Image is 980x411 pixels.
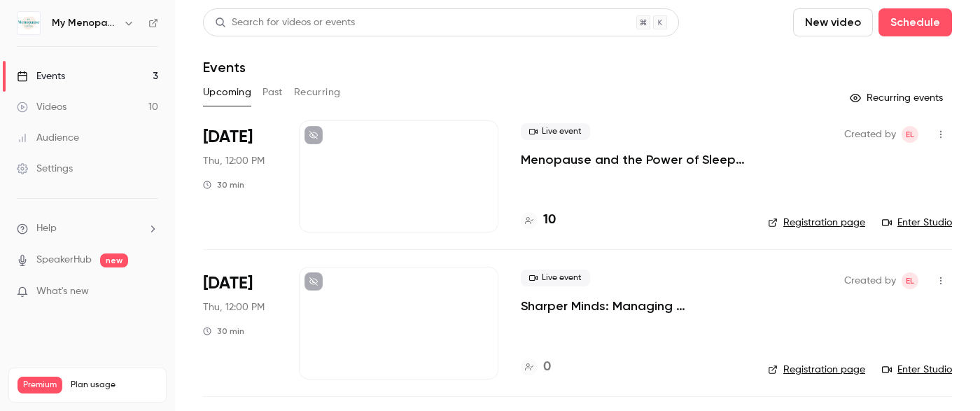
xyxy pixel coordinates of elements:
[902,272,918,289] span: Emma Lambourne
[844,126,896,143] span: Created by
[262,81,283,104] button: Past
[768,363,865,377] a: Registration page
[521,358,551,377] a: 0
[543,211,556,230] h4: 10
[203,126,253,148] span: [DATE]
[17,12,40,34] img: My Menopause Centre - Wellness Wisdom
[17,100,66,114] div: Videos
[36,221,57,236] span: Help
[882,216,952,230] a: Enter Studio
[203,120,276,232] div: Oct 30 Thu, 12:00 PM (Europe/London)
[521,123,590,140] span: Live event
[203,59,246,76] h1: Events
[71,379,157,391] span: Plan usage
[17,377,62,393] span: Premium
[521,211,556,230] a: 10
[215,15,355,30] div: Search for videos or events
[52,16,118,30] h6: My Menopause Centre - Wellness Wisdom
[17,69,65,83] div: Events
[203,300,265,314] span: Thu, 12:00 PM
[203,179,244,190] div: 30 min
[36,284,89,299] span: What's new
[906,272,914,289] span: EL
[902,126,918,143] span: Emma Lambourne
[17,131,79,145] div: Audience
[17,162,73,176] div: Settings
[203,272,253,295] span: [DATE]
[36,253,92,267] a: SpeakerHub
[521,151,745,168] a: Menopause and the Power of Sleep - How Better Sleep Transforms Everything
[521,298,745,314] a: Sharper Minds: Managing [MEDICAL_DATA] in the [MEDICAL_DATA] and Menopause
[203,326,244,337] div: 30 min
[543,358,551,377] h4: 0
[203,267,276,379] div: Nov 27 Thu, 12:00 PM (Europe/London)
[100,253,128,267] span: new
[793,8,873,36] button: New video
[768,216,865,230] a: Registration page
[17,221,158,236] li: help-dropdown-opener
[844,272,896,289] span: Created by
[882,363,952,377] a: Enter Studio
[141,286,158,298] iframe: Noticeable Trigger
[906,126,914,143] span: EL
[878,8,952,36] button: Schedule
[203,81,251,104] button: Upcoming
[843,87,952,109] button: Recurring events
[203,154,265,168] span: Thu, 12:00 PM
[294,81,341,104] button: Recurring
[521,270,590,286] span: Live event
